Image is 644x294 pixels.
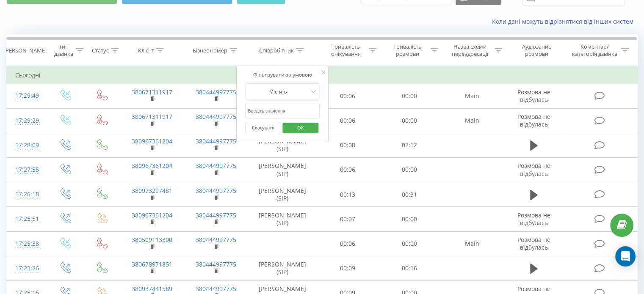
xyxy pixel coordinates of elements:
[440,84,504,108] td: Main
[15,88,38,104] div: 17:29:49
[196,285,236,293] a: 380444997775
[282,123,318,133] button: OK
[448,43,492,58] div: Назва схеми переадресації
[317,108,379,133] td: 00:06
[517,162,550,177] span: Розмова не відбулась
[92,47,109,54] div: Статус
[317,133,379,157] td: 00:08
[379,256,440,280] td: 00:16
[245,123,281,133] button: Скасувати
[379,157,440,182] td: 00:00
[138,47,154,54] div: Клієнт
[53,43,73,58] div: Тип дзвінка
[517,211,550,227] span: Розмова не відбулась
[15,137,38,154] div: 17:28:09
[379,207,440,231] td: 00:00
[317,157,379,182] td: 00:06
[317,231,379,256] td: 00:06
[379,231,440,256] td: 00:00
[379,133,440,157] td: 02:12
[132,88,172,96] a: 380671311917
[196,137,236,145] a: 380444997775
[132,285,172,293] a: 380937441589
[15,211,38,227] div: 17:25:51
[132,211,172,219] a: 380967361204
[196,187,236,195] a: 380444997775
[196,162,236,170] a: 380444997775
[245,71,320,79] div: Фільтрувати за умовою
[517,236,550,251] span: Розмова не відбулась
[245,104,320,118] input: Введіть значення
[517,88,550,104] span: Розмова не відбулась
[248,256,317,280] td: [PERSON_NAME] (SIP)
[317,182,379,207] td: 00:13
[15,113,38,129] div: 17:29:29
[325,43,367,58] div: Тривалість очікування
[196,113,236,121] a: 380444997775
[386,43,428,58] div: Тривалість розмови
[196,211,236,219] a: 380444997775
[132,113,172,121] a: 380671311917
[517,113,550,128] span: Розмова не відбулась
[193,47,227,54] div: Бізнес номер
[248,207,317,231] td: [PERSON_NAME] (SIP)
[248,182,317,207] td: [PERSON_NAME] (SIP)
[569,43,619,58] div: Коментар/категорія дзвінка
[440,231,504,256] td: Main
[317,256,379,280] td: 00:09
[15,260,38,277] div: 17:25:26
[512,43,561,58] div: Аудіозапис розмови
[289,121,312,134] span: OK
[4,47,47,54] div: [PERSON_NAME]
[317,84,379,108] td: 00:06
[15,236,38,252] div: 17:25:38
[440,108,504,133] td: Main
[492,17,638,25] a: Коли дані можуть відрізнятися вiд інших систем
[15,162,38,178] div: 17:27:55
[196,236,236,244] a: 380444997775
[132,236,172,244] a: 380509113300
[7,67,638,84] td: Сьогодні
[259,47,294,54] div: Співробітник
[132,137,172,145] a: 380967361204
[132,162,172,170] a: 380967361204
[15,186,38,203] div: 17:26:18
[132,260,172,268] a: 380678971851
[317,207,379,231] td: 00:07
[379,108,440,133] td: 00:00
[248,133,317,157] td: [PERSON_NAME] (SIP)
[132,187,172,195] a: 380973297481
[196,260,236,268] a: 380444997775
[615,246,636,267] div: Open Intercom Messenger
[379,84,440,108] td: 00:00
[248,157,317,182] td: [PERSON_NAME] (SIP)
[196,88,236,96] a: 380444997775
[379,182,440,207] td: 00:31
